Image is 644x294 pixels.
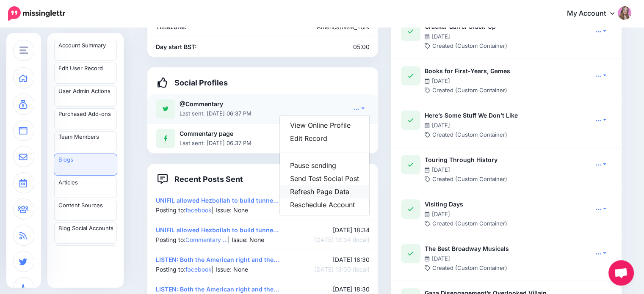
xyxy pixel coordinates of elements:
[425,263,511,272] li: Created (Custom Container)
[301,235,376,245] div: [DATE] 13:34 (local)
[425,156,498,163] b: Touring Through History
[425,112,518,119] b: Here’s Some Stuff We Don’t Like
[301,255,376,264] div: [DATE] 18:30
[425,174,511,184] li: Created (Custom Container)
[280,119,369,132] a: View Online Profile
[280,185,369,198] a: Refresh Page Data
[425,130,511,139] li: Created (Custom Container)
[180,138,256,148] li: Last sent: [DATE] 06:37 PM
[149,205,301,215] div: Posting to: | Issue: None
[156,23,186,30] b: Timezone:
[156,43,196,50] b: Day start BST:
[54,40,117,61] a: Account Summary
[425,85,511,95] li: Created (Custom Container)
[425,121,454,130] li: [DATE]
[185,236,228,243] a: Commentary …
[280,172,369,185] a: Send Test Social Post
[185,266,212,273] a: facebook
[54,245,117,267] a: Blog Branding Templates
[425,219,511,228] li: Created (Custom Container)
[180,109,256,118] li: Last sent: [DATE] 06:37 PM
[54,223,117,244] a: Blog Social Accounts
[54,200,117,221] a: Content Sources
[149,235,301,245] div: Posting to: | Issue: None
[425,23,496,30] b: Cracker Barrel Crack-Up
[425,41,511,50] li: Created (Custom Container)
[280,132,369,145] a: Edit Record
[156,197,279,204] a: UNIFIL allowed Hezbollah to build tunne…
[19,47,28,54] img: menu.png
[156,286,279,293] a: LISTEN: Both the American right and the…
[425,76,454,85] li: [DATE]
[156,226,279,234] a: UNIFIL allowed Hezbollah to build tunne…
[425,254,454,263] li: [DATE]
[301,284,376,294] div: [DATE] 18:30
[54,131,117,152] a: Team Members
[54,177,117,198] a: Articles
[608,260,634,286] a: Chat abierto
[54,63,117,84] a: Edit User Record
[425,245,509,252] b: The Best Broadway Musicals
[280,159,369,172] a: Pause sending
[156,256,279,263] a: LISTEN: Both the American right and the…
[8,6,65,21] img: Missinglettr
[425,201,463,208] b: Visiting Days
[263,42,376,52] div: 05:00
[149,264,301,274] div: Posting to: | Issue: None
[158,174,243,184] h4: Recent Posts Sent
[185,206,212,214] a: facebook
[425,165,454,174] li: [DATE]
[301,225,376,235] div: [DATE] 18:34
[158,77,228,88] h4: Social Profiles
[54,154,117,175] a: Blogs
[425,32,454,41] li: [DATE]
[301,264,376,274] div: [DATE] 13:30 (local)
[425,209,454,219] li: [DATE]
[54,85,117,107] a: User Admin Actions
[54,108,117,129] a: Purchased Add-ons
[425,67,510,74] b: Books for First-Years, Games
[558,3,631,24] a: My Account
[180,100,223,107] b: @Commentary
[280,198,369,212] a: Reschedule Account
[180,130,233,137] b: Commentary page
